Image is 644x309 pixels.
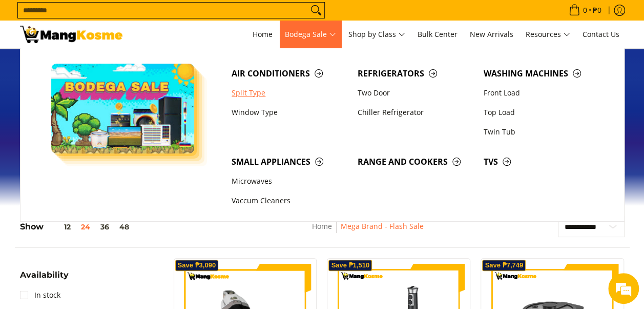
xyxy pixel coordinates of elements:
[479,83,605,103] a: Front Load
[352,103,479,122] a: Chiller Refrigerator
[232,156,347,168] span: Small Appliances
[247,21,278,48] a: Home
[226,191,352,211] a: Vaccum Cleaners
[348,28,405,41] span: Shop by Class
[20,26,122,43] img: MANG KOSME MEGA BRAND FLASH SALE: September 12-15, 2025 l Mang Kosme
[53,57,172,71] div: Chat with us now
[479,152,605,171] a: TVs
[577,21,625,48] a: Contact Us
[479,103,605,122] a: Top Load
[226,172,352,191] a: Microwaves
[470,29,513,39] span: New Arrivals
[581,7,589,14] span: 0
[412,21,463,48] a: Bulk Center
[352,64,479,83] a: Refrigerators
[20,271,69,279] span: Availability
[484,156,599,168] span: TVs
[44,223,76,231] button: 12
[341,221,424,231] a: Mega Brand - Flash Sale
[352,83,479,103] a: Two Door
[566,5,605,16] span: •
[583,29,619,39] span: Contact Us
[20,287,60,303] a: In stock
[253,29,273,39] span: Home
[352,152,479,171] a: Range and Cookers
[331,262,369,268] span: Save ₱1,510
[5,203,195,239] textarea: Type your message and hit 'Enter'
[76,223,95,231] button: 24
[240,220,495,243] nav: Breadcrumbs
[51,64,195,153] img: Bodega Sale
[479,122,605,142] a: Twin Tub
[358,156,473,168] span: Range and Cookers
[280,21,341,48] a: Bodega Sale
[485,262,523,268] span: Save ₱7,749
[343,21,410,48] a: Shop by Class
[133,21,625,48] nav: Main Menu
[312,221,332,231] a: Home
[465,21,518,48] a: New Arrivals
[418,29,458,39] span: Bulk Center
[95,223,114,231] button: 36
[591,7,603,14] span: ₱0
[308,3,324,18] button: Search
[484,67,599,80] span: Washing Machines
[226,103,352,122] a: Window Type
[114,223,134,231] button: 48
[20,271,69,287] summary: Open
[226,83,352,103] a: Split Type
[285,28,336,41] span: Bodega Sale
[526,28,570,41] span: Resources
[479,64,605,83] a: Washing Machines
[358,67,473,80] span: Refrigerators
[226,64,352,83] a: Air Conditioners
[59,90,141,194] span: We're online!
[168,5,193,30] div: Minimize live chat window
[226,152,352,171] a: Small Appliances
[178,262,216,268] span: Save ₱3,090
[20,222,134,232] h5: Show
[232,67,347,80] span: Air Conditioners
[521,21,575,48] a: Resources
